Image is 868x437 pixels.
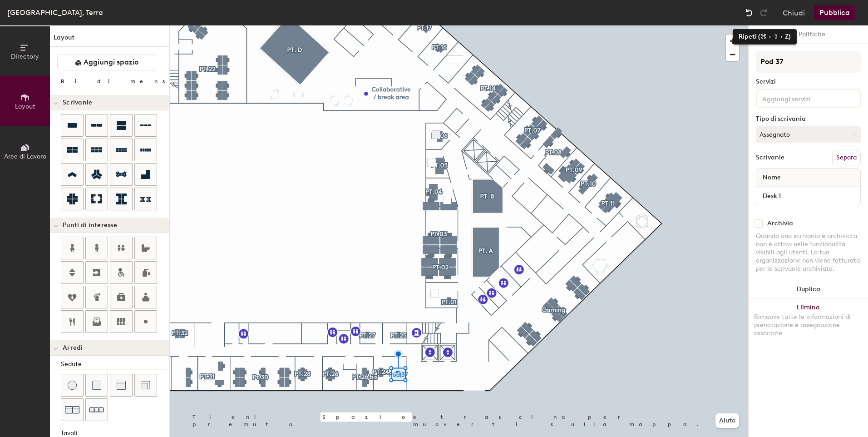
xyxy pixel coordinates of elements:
[783,5,805,20] button: Chiudi
[749,298,868,347] button: EliminaRimuove tutte le informazioni di prenotazione e assegnazione associate
[92,381,101,390] img: Cuscino
[110,374,133,397] button: Divano (centrale)
[756,232,861,273] div: Quando una scrivania è archiviata non è attiva nelle funzionalità visibili agli utenti. La tua or...
[134,374,157,397] button: Divano (angolo)
[89,403,104,417] img: Divano (x3)
[756,115,861,123] div: Tipo di scrivania
[63,99,93,106] span: Scrivanie
[68,381,77,390] img: Sgabello
[85,398,108,421] button: Divano (x3)
[756,154,784,161] div: Scrivanie
[61,78,235,85] div: Ridimensiona
[57,54,156,70] button: Aggiungi spazio
[745,8,754,17] img: Undo
[65,402,79,417] img: Divano (x2)
[759,8,768,17] img: Redo
[61,398,84,421] button: Divano (x2)
[50,33,169,47] h1: Layout
[767,220,793,227] div: Archivia
[63,222,117,229] span: Punti di interesse
[793,25,831,44] button: Politiche
[760,93,842,104] input: Aggiungi servizi
[85,374,108,397] button: Cuscino
[4,153,46,160] span: Aree di Lavoro
[715,413,739,428] button: Aiuto
[61,374,84,397] button: Sgabello
[756,126,861,143] button: Assegnato
[61,359,169,369] div: Sedute
[814,5,855,20] button: Pubblica
[11,53,39,60] span: Directory
[756,78,861,85] div: Servizi
[117,381,126,390] img: Divano (centrale)
[758,189,858,202] input: Postazione senza nome
[758,169,785,186] span: Nome
[63,344,83,352] span: Arredi
[754,313,863,338] div: Rimuove tutte le informazioni di prenotazione e assegnazione associate
[141,381,150,390] img: Divano (angolo)
[7,7,103,18] div: [GEOGRAPHIC_DATA], Terra
[832,150,861,165] button: Separa
[757,25,793,44] button: Dettagli
[15,103,35,110] span: Layout
[749,280,868,298] button: Duplica
[84,58,138,67] span: Aggiungi spazio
